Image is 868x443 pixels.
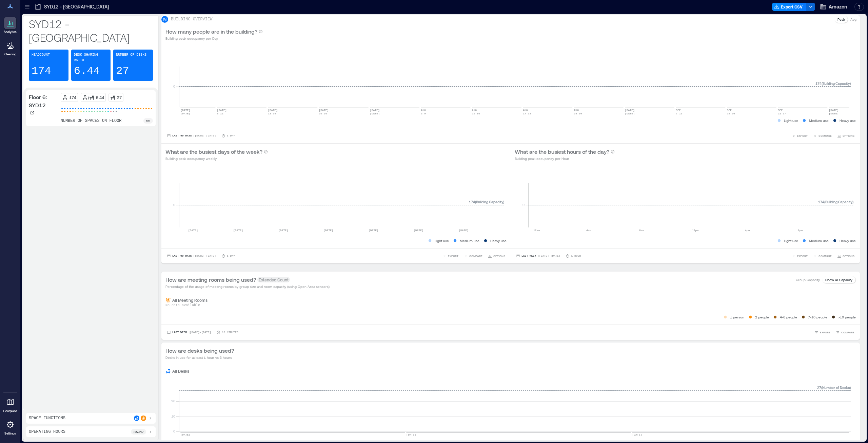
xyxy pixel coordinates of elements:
[370,109,380,112] text: [DATE]
[772,3,807,11] button: Export CSV
[515,156,615,161] p: Building peak occupancy per Hour
[840,118,856,123] p: Heavy use
[829,3,847,10] span: Amazon
[3,409,17,413] p: Floorplans
[2,37,19,58] a: Cleaning
[173,84,175,88] tspan: 0
[778,112,786,115] text: 21-27
[1,394,19,415] a: Floorplans
[421,112,426,115] text: 3-9
[632,433,642,436] text: [DATE]
[4,431,16,436] p: Settings
[533,229,540,232] text: 12am
[171,17,212,22] p: BUILDING OVERVIEW
[727,109,732,112] text: SEP
[165,132,217,139] button: Last 90 Days |[DATE]-[DATE]
[435,238,449,243] p: Light use
[319,109,329,112] text: [DATE]
[96,95,104,100] p: 6.44
[490,238,507,243] p: Heavy use
[812,132,833,139] button: COMPARE
[369,229,378,232] text: [DATE]
[838,314,856,320] p: >10 people
[180,112,190,115] text: [DATE]
[421,109,426,112] text: AUG
[165,329,212,336] button: Last Week |[DATE]-[DATE]
[414,229,423,232] text: [DATE]
[460,238,479,243] p: Medium use
[32,64,51,78] p: 174
[188,229,198,232] text: [DATE]
[790,132,809,139] button: EXPORT
[165,284,330,289] p: Percentage of the usage of meeting rooms by group size and room capacity (using Open Area sensors)
[843,254,854,258] span: OPTIONS
[820,330,830,334] span: EXPORT
[448,254,458,258] span: EXPORT
[117,95,122,100] p: 27
[29,93,58,109] p: Floor 6: SYD12
[692,229,698,232] text: 12pm
[180,433,190,436] text: [DATE]
[818,134,832,138] span: COMPARE
[813,329,832,336] button: EXPORT
[784,238,798,243] p: Light use
[778,109,783,112] text: SEP
[74,52,108,63] p: Desk-sharing ratio
[116,64,129,78] p: 27
[515,253,561,259] button: Last Week |[DATE]-[DATE]
[134,429,143,435] p: 8a - 6p
[493,254,505,258] span: OPTIONS
[165,156,268,161] p: Building peak occupancy weekly
[165,27,257,36] p: How many people are in the building?
[441,253,460,259] button: EXPORT
[829,112,839,115] text: [DATE]
[44,3,109,10] p: SYD12 - [GEOGRAPHIC_DATA]
[227,254,235,258] p: 1 Day
[2,15,19,36] a: Analytics
[278,229,288,232] text: [DATE]
[825,277,852,282] p: Show all Capacity
[29,416,65,421] p: Space Functions
[217,112,223,115] text: 6-12
[406,433,416,436] text: [DATE]
[165,148,262,156] p: What are the busiest days of the week?
[172,368,189,374] p: All Desks
[165,276,256,284] p: How are meeting rooms being used?
[459,229,469,232] text: [DATE]
[370,112,380,115] text: [DATE]
[812,253,833,259] button: COMPARE
[515,148,609,156] p: What are the busiest hours of the day?
[818,1,849,12] button: Amazon
[173,203,175,207] tspan: 0
[790,253,809,259] button: EXPORT
[523,112,531,115] text: 17-23
[796,277,820,282] p: Group Capacity
[472,112,480,115] text: 10-16
[257,277,290,282] span: Extended Count
[523,109,528,112] text: AUG
[4,30,17,34] p: Analytics
[173,429,175,433] tspan: 0
[522,203,525,207] tspan: 0
[29,17,153,44] p: SYD12 - [GEOGRAPHIC_DATA]
[268,112,276,115] text: 13-19
[797,254,808,258] span: EXPORT
[2,417,18,438] a: Settings
[74,64,100,78] p: 6.44
[171,414,175,418] tspan: 10
[727,112,735,115] text: 14-20
[165,347,234,355] p: How are desks being used?
[836,253,856,259] button: OPTIONS
[755,314,769,320] p: 2 people
[836,132,856,139] button: OPTIONS
[172,297,208,303] p: All Meeting Rooms
[784,118,798,123] p: Light use
[227,134,235,138] p: 1 Day
[180,109,190,112] text: [DATE]
[32,52,50,58] p: Headcount
[676,112,682,115] text: 7-13
[319,112,327,115] text: 20-26
[116,52,146,58] p: Number of Desks
[462,253,484,259] button: COMPARE
[834,329,856,336] button: COMPARE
